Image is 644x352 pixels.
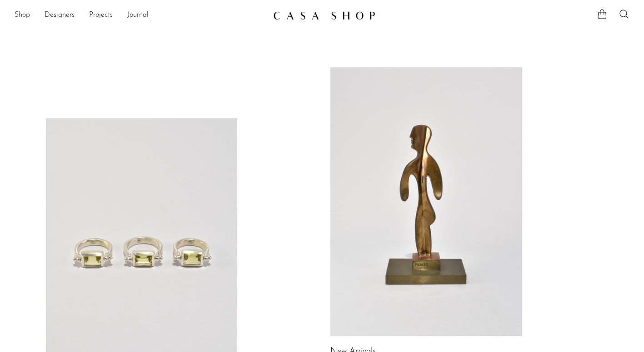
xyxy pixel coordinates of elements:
a: Projects [89,10,113,21]
ul: NEW HEADER MENU [15,8,266,23]
a: Designers [45,10,75,21]
a: Journal [127,10,149,21]
nav: Desktop navigation [15,8,266,23]
a: Shop [15,10,30,21]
